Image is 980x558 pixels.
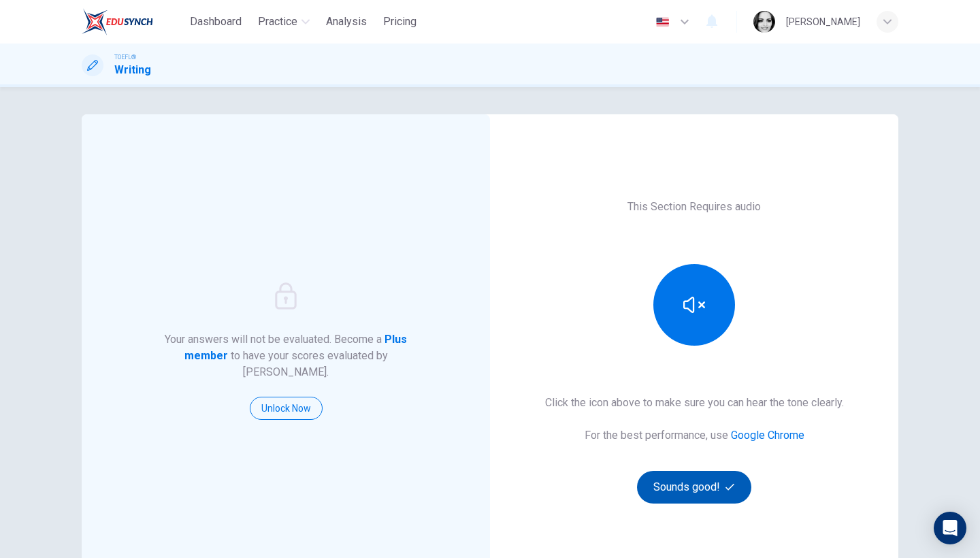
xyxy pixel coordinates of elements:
strong: Plus member [184,333,408,362]
span: TOEFL® [114,52,136,62]
img: Profile picture [753,11,775,33]
button: Unlock Now [250,397,323,420]
h6: For the best performance, use [585,427,804,444]
button: Dashboard [184,10,247,34]
img: en [654,17,671,27]
h6: Your answers will not be evaluated. Become a to have your scores evaluated by [PERSON_NAME]. [163,331,409,380]
span: Practice [258,14,297,30]
h6: Click the icon above to make sure you can hear the tone clearly. [545,395,844,411]
a: Google Chrome [731,429,804,442]
h1: Writing [114,62,151,78]
button: Sounds good! [637,471,751,504]
button: Pricing [378,10,422,34]
h6: This Section Requires audio [627,199,761,215]
span: Dashboard [190,14,242,30]
div: Open Intercom Messenger [934,512,966,544]
span: Pricing [383,14,416,30]
a: EduSynch logo [82,8,184,35]
button: Analysis [321,10,372,34]
img: EduSynch logo [82,8,153,35]
span: Analysis [326,14,367,30]
div: [PERSON_NAME] [786,14,860,30]
button: Practice [252,10,315,34]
